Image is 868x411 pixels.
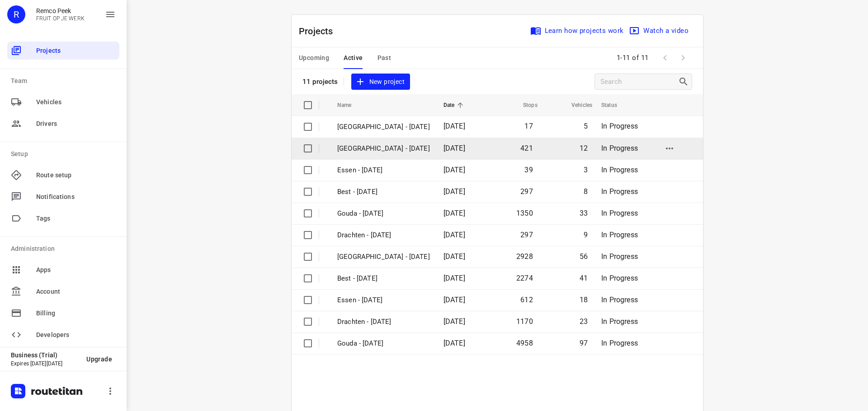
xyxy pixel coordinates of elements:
p: [GEOGRAPHIC_DATA] - [DATE] [337,143,430,154]
p: FRUIT OP JE WERK [36,15,85,22]
span: 8 [584,187,588,196]
span: In Progress [601,296,638,304]
span: Date [443,100,467,111]
span: Upgrade [86,356,112,363]
div: Tags [7,209,119,227]
span: Vehicles [560,100,592,111]
span: 297 [520,231,533,239]
div: Billing [7,304,119,322]
span: Name [337,100,363,111]
div: Projects [7,42,119,60]
button: New project [351,74,410,90]
span: Vehicles [36,97,116,107]
span: Apps [36,265,116,275]
p: Zwolle - Monday [337,252,430,262]
span: 3 [584,166,588,174]
span: Route setup [36,171,116,180]
p: Essen - [DATE] [337,165,430,175]
span: [DATE] [443,144,465,152]
span: 2928 [516,252,533,261]
span: Stops [511,100,538,111]
input: Search projects [600,75,678,89]
button: Upgrade [79,351,119,367]
span: Status [601,100,629,111]
span: [DATE] [443,122,465,130]
span: [DATE] [443,166,465,174]
span: Previous Page [656,49,674,67]
span: Active [344,52,363,64]
span: In Progress [601,317,638,326]
span: 56 [580,252,588,261]
span: 41 [580,274,588,282]
div: Apps [7,261,119,279]
span: Past [377,52,392,64]
span: In Progress [601,187,638,196]
span: 1170 [516,317,533,326]
p: Projects [299,24,340,38]
span: In Progress [601,166,638,174]
p: Best - Tuesday [337,187,430,197]
span: Upcoming [299,52,329,64]
span: 18 [580,296,588,304]
span: Account [36,287,116,296]
div: Developers [7,326,119,344]
span: 97 [580,339,588,347]
span: [DATE] [443,339,465,347]
span: Next Page [674,49,692,67]
p: Team [11,76,119,86]
p: Drachten - Monday [337,317,430,327]
span: 5 [584,122,588,130]
span: [DATE] [443,296,465,304]
div: Vehicles [7,93,119,111]
span: 39 [524,166,533,174]
span: In Progress [601,209,638,217]
div: R [7,5,25,23]
p: Administration [11,244,119,254]
p: Drachten - Tuesday [337,230,430,240]
p: 11 projects [302,78,338,86]
p: [GEOGRAPHIC_DATA] - [DATE] [337,122,430,132]
span: 421 [520,144,533,152]
p: Expires [DATE][DATE] [11,360,79,367]
span: 1350 [516,209,533,217]
span: In Progress [601,339,638,347]
span: [DATE] [443,317,465,326]
div: Notifications [7,188,119,206]
span: New project [357,76,405,88]
span: 612 [520,296,533,304]
div: Drivers [7,115,119,133]
p: Gouda - Monday [337,338,430,349]
p: Setup [11,149,119,159]
p: Essen - Monday [337,295,430,305]
p: Gouda - Tuesday [337,208,430,219]
p: Remco Peek [36,7,85,14]
p: Best - Monday [337,273,430,284]
span: In Progress [601,252,638,261]
span: In Progress [601,122,638,130]
span: Billing [36,309,116,318]
span: [DATE] [443,274,465,282]
span: 4958 [516,339,533,347]
span: 12 [580,144,588,152]
span: 2274 [516,274,533,282]
span: 17 [524,122,533,130]
span: 23 [580,317,588,326]
span: Notifications [36,192,116,202]
span: Tags [36,214,116,223]
div: Search [678,76,692,87]
span: [DATE] [443,209,465,217]
span: [DATE] [443,187,465,196]
span: In Progress [601,274,638,282]
p: Business (Trial) [11,351,79,359]
span: [DATE] [443,231,465,239]
span: Developers [36,330,116,340]
span: [DATE] [443,252,465,261]
span: Projects [36,46,116,55]
div: Account [7,282,119,300]
span: 33 [580,209,588,217]
span: 297 [520,187,533,196]
span: In Progress [601,144,638,152]
span: Drivers [36,119,116,129]
div: Route setup [7,166,119,184]
span: 9 [584,231,588,239]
